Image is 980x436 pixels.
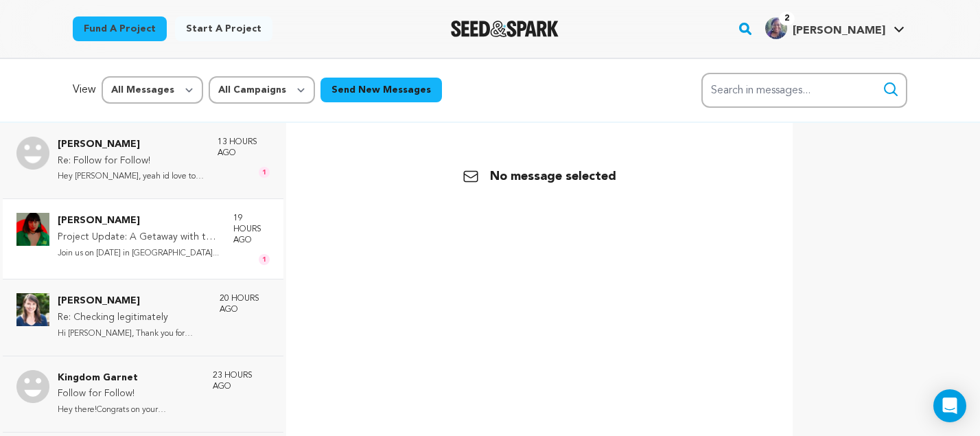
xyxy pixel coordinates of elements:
span: 1 [259,254,270,265]
p: 13 hours ago [218,137,270,159]
a: Fund a project [73,16,167,41]
img: Vincent Rosas Photo [16,137,49,170]
img: Kingdom Garnet Photo [16,370,49,403]
p: 23 hours ago [213,370,270,392]
span: Leanna B.'s Profile [762,14,907,43]
p: [PERSON_NAME] [58,213,220,229]
img: Seed&Spark Logo Dark Mode [451,21,559,37]
p: 20 hours ago [220,293,270,315]
p: Kingdom Garnet [58,370,199,387]
p: No message selected [463,167,616,186]
p: Hey [PERSON_NAME], yeah id love to follow!... [58,169,204,185]
p: Join us on [DATE] in [GEOGRAPHIC_DATA]... [58,246,220,262]
div: Open Intercom Messenger [933,389,966,422]
span: [PERSON_NAME] [793,25,885,36]
button: Send New Messages [320,78,442,102]
p: View [73,82,96,98]
img: Reyna Torres Photo [16,213,49,246]
p: Hey there!Congrats on your Seed&amp... [58,402,199,418]
p: Follow for Follow! [58,386,199,402]
a: Start a project [175,16,272,41]
span: 1 [259,167,270,178]
p: [PERSON_NAME] [58,293,206,310]
img: Emily Best Photo [16,293,49,326]
p: Re: Follow for Follow! [58,153,204,170]
p: Project Update: A Getaway with the Chicas Fundraiser Event! [58,229,220,246]
a: Seed&Spark Homepage [451,21,559,37]
p: 19 hours ago [233,213,270,246]
span: 2 [779,12,795,25]
p: Hi [PERSON_NAME], Thank you for responding.... [58,326,206,342]
div: Leanna B.'s Profile [765,17,885,39]
p: Re: Checking legitimately [58,310,206,326]
img: f63852b991e281de.jpg [765,17,787,39]
input: Search in messages... [701,73,907,108]
p: [PERSON_NAME] [58,137,204,153]
a: Leanna B.'s Profile [762,14,907,39]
